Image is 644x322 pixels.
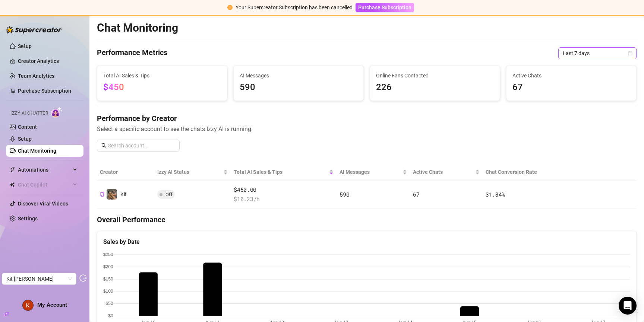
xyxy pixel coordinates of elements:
[240,80,357,95] span: 590
[18,55,78,67] a: Creator Analytics
[51,107,63,118] img: AI Chatter
[18,164,71,176] span: Automations
[18,201,68,207] a: Discover Viral Videos
[340,168,401,176] span: AI Messages
[410,163,483,181] th: Active Chats
[6,273,72,284] span: Kit Barrus
[97,214,637,225] h4: Overall Performance
[103,71,221,80] span: Total AI Sales & Tips
[512,80,630,95] span: 67
[18,88,71,94] a: Purchase Subscription
[79,274,87,282] span: logout
[97,124,637,134] span: Select a specific account to see the chats Izzy AI is running.
[103,82,124,92] span: $450
[376,71,494,80] span: Online Fans Contacted
[483,163,583,181] th: Chat Conversion Rate
[6,26,62,34] img: logo-BBDzfeDw.svg
[108,141,175,150] input: Search account...
[107,189,117,200] img: Kit
[100,192,105,197] button: Copy Creator ID
[103,237,630,246] div: Sales by Date
[628,51,632,55] span: calendar
[97,163,154,181] th: Creator
[337,163,410,181] th: AI Messages
[4,312,9,317] span: build
[512,71,630,80] span: Active Chats
[356,4,414,10] a: Purchase Subscription
[18,136,32,142] a: Setup
[413,191,419,198] span: 67
[18,124,37,130] a: Content
[18,179,71,191] span: Chat Copilot
[358,4,411,10] span: Purchase Subscription
[240,71,357,80] span: AI Messages
[356,3,414,12] button: Purchase Subscription
[97,47,167,59] h4: Performance Metrics
[234,168,328,176] span: Total AI Sales & Tips
[18,216,38,221] a: Settings
[234,185,334,194] span: $450.00
[376,80,494,95] span: 226
[236,4,353,10] span: Your Supercreator Subscription has been cancelled
[234,195,334,204] span: $ 10.23 /h
[231,163,337,181] th: Total AI Sales & Tips
[154,163,231,181] th: Izzy AI Status
[100,192,105,197] span: copy
[37,302,67,308] span: My Account
[619,297,637,315] div: Open Intercom Messenger
[120,191,127,197] span: Kit
[101,143,107,148] span: search
[227,5,233,10] span: exclamation-circle
[10,182,15,187] img: Chat Copilot
[97,21,178,35] h2: Chat Monitoring
[18,43,32,49] a: Setup
[563,48,632,59] span: Last 7 days
[10,110,48,117] span: Izzy AI Chatter
[23,300,33,310] img: ACg8ocKG-QImzrsyxxXW5KpBAiXIuYXf65VHPFCKZ2QV2wEqQDT6ew=s96-c
[413,168,474,176] span: Active Chats
[340,191,349,198] span: 590
[97,113,637,124] h4: Performance by Creator
[10,167,16,173] span: thunderbolt
[157,168,222,176] span: Izzy AI Status
[486,191,505,198] span: 31.34 %
[18,148,56,154] a: Chat Monitoring
[18,73,54,79] a: Team Analytics
[165,192,173,197] span: Off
